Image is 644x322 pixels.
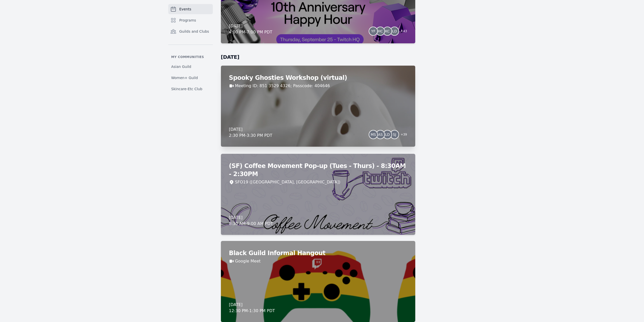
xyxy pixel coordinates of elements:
span: SJ [393,133,396,136]
span: KC [385,29,390,33]
h2: Spooky Ghosties Workshop (virtual) [229,74,407,82]
span: Women+ Guild [171,75,198,80]
span: MS [371,133,376,136]
nav: Sidebar [168,4,213,93]
div: [DATE] 12:30 PM - 1:30 PM PDT [229,302,275,314]
div: SFO19 ([GEOGRAPHIC_DATA], [GEOGRAPHIC_DATA]) [235,179,340,185]
p: My communities [168,55,213,59]
span: AS [378,133,383,136]
span: Events [179,7,191,12]
a: Asian Guild [168,62,213,71]
span: Skincare-Etc Club [171,86,202,91]
div: [DATE] 2:30 PM - 3:30 PM PDT [229,126,273,139]
a: Programs [168,15,213,25]
div: [DATE] 4:00 PM - 7:00 PM PDT [229,23,273,35]
span: + 43 [398,28,407,35]
a: Spooky Ghosties Workshop (virtual)Meeting ID: 851 3529 4326; Passcode: 404646[DATE]2:30 PM-3:30 P... [221,66,415,147]
a: Guilds and Clubs [168,26,213,36]
span: YF [371,29,376,33]
a: Meeting ID: 851 3529 4326; Passcode: 404646 [235,83,330,89]
span: Asian Guild [171,64,191,69]
span: HC [378,29,383,33]
a: Skincare-Etc Club [168,84,213,93]
span: Programs [179,18,196,23]
span: + 39 [398,131,407,139]
a: Events [168,4,213,14]
a: Black Guild Informal HangoutGoogle Meet[DATE]12:30 PM-1:30 PM PDT [221,241,415,322]
a: Women+ Guild [168,73,213,82]
span: LD [392,29,397,33]
a: Google Meet [235,258,261,264]
h2: [DATE] [221,53,415,61]
h2: (SF) Coffee Movement Pop-up (Tues - Thurs) - 8:30AM - 2:30PM [229,162,407,178]
span: LD [385,133,390,136]
a: (SF) Coffee Movement Pop-up (Tues - Thurs) - 8:30AM - 2:30PMSFO19 ([GEOGRAPHIC_DATA], [GEOGRAPHIC... [221,154,415,235]
span: Guilds and Clubs [179,29,209,34]
h2: Black Guild Informal Hangout [229,249,407,257]
div: [DATE] 8:30 AM - 9:00 AM PDT [229,215,273,227]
